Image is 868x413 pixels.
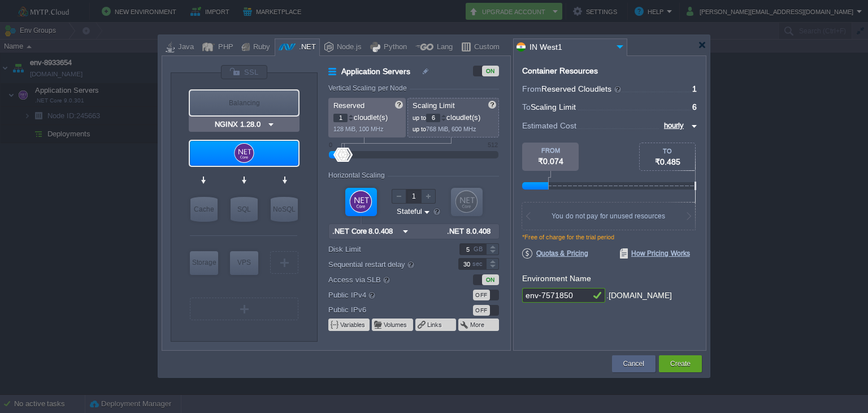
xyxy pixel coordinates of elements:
div: NoSQL [271,197,298,222]
div: OFF [473,305,490,316]
span: Scaling Limit [413,101,455,110]
button: Create [670,358,691,369]
div: FROM [522,147,579,154]
div: NoSQL Databases [271,197,298,222]
label: Sequential restart delay [328,258,443,270]
span: From [522,84,541,93]
div: .NET [296,39,316,56]
div: Storage Containers [190,251,218,275]
div: Balancing [190,91,298,115]
div: Load Balancer [190,91,298,115]
button: More [470,320,485,329]
div: Storage [190,251,218,274]
div: Create New Layer [270,251,298,274]
div: Container Resources [522,67,598,75]
span: Reserved Cloudlets [541,84,622,93]
span: Quotas & Pricing [522,248,588,259]
span: Scaling Limit [531,102,576,111]
div: Lang [433,39,453,56]
span: up to [413,114,426,121]
div: ON [482,66,499,76]
div: ON [482,274,499,285]
div: *Free of charge for the trial period [522,234,697,248]
div: Horizontal Scaling [328,171,388,179]
div: 0 [329,141,332,148]
div: Node.js [333,39,362,56]
div: Java [175,39,194,56]
div: Elastic VPS [230,251,258,275]
div: Vertical Scaling per Node [328,84,410,92]
label: Disk Limit [328,243,443,255]
button: Cancel [623,358,644,369]
button: Variables [340,320,366,329]
div: PHP [215,39,233,56]
div: Application Servers [190,141,298,166]
label: Environment Name [522,274,591,283]
span: Reserved [333,101,364,110]
div: SQL Databases [231,197,258,222]
div: .[DOMAIN_NAME] [606,288,672,303]
span: Estimated Cost [522,119,576,132]
span: 6 [692,102,697,111]
div: VPS [230,251,258,274]
div: Cache [190,197,218,222]
label: Access via SLB [328,273,443,286]
span: ₹0.074 [538,157,563,166]
div: SQL [231,197,258,222]
span: To [522,102,531,111]
p: cloudlet(s) [333,110,402,122]
div: Create New Layer [190,298,298,320]
label: Public IPv6 [328,304,443,316]
div: Custom [471,39,500,56]
span: How Pricing Works [620,248,690,259]
button: Volumes [384,320,408,329]
div: TO [640,148,695,154]
span: ₹0.485 [655,157,680,166]
span: up to [413,126,426,132]
p: cloudlet(s) [413,110,495,122]
div: 512 [488,141,498,148]
label: Public IPv4 [328,289,443,301]
button: Links [427,320,443,329]
span: 768 MiB, 600 MHz [426,126,476,132]
div: GB [474,244,485,255]
span: 128 MiB, 100 MHz [333,126,384,132]
span: 1 [692,84,697,93]
div: sec [472,259,485,269]
div: Ruby [250,39,270,56]
div: OFF [473,290,490,300]
div: Python [380,39,407,56]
